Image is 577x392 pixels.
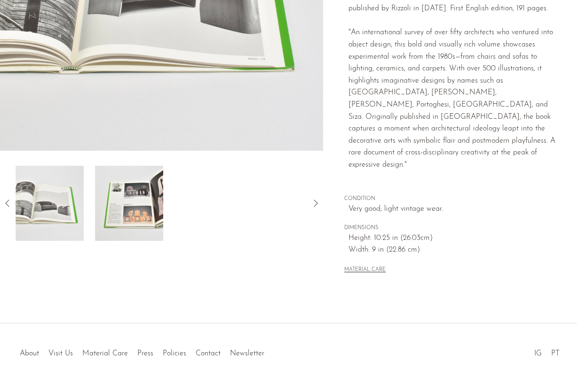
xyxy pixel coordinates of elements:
[344,224,556,232] span: DIMENSIONS
[344,195,556,203] span: CONDITION
[20,350,39,357] a: About
[48,350,73,357] a: Visit Us
[551,350,560,357] a: PT
[534,350,542,357] a: IG
[16,166,84,241] img: Designed by Architects in the 1980s
[348,232,556,245] span: Height: 10.25 in (26.03cm)
[196,350,221,357] a: Contact
[82,350,128,357] a: Material Care
[348,203,556,215] span: Very good; light vintage wear.
[95,166,163,241] img: Designed by Architects in the 1980s
[348,244,556,256] span: Width: 9 in (22.86 cm)
[163,350,186,357] a: Policies
[344,267,386,274] button: MATERIAL CARE
[530,342,564,360] ul: Social Medias
[137,350,153,357] a: Press
[15,342,269,360] ul: Quick links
